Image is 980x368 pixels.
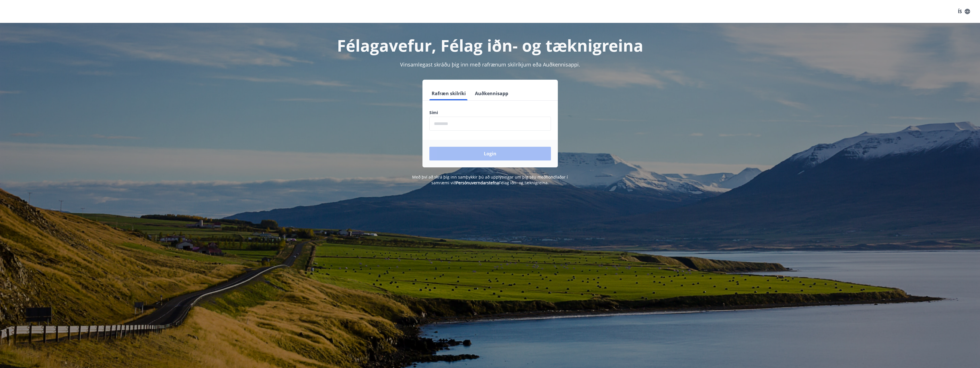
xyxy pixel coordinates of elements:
[291,34,690,56] h1: Félagavefur, Félag iðn- og tæknigreina
[400,61,580,68] span: Vinsamlegast skráðu þig inn með rafrænum skilríkjum eða Auðkennisappi.
[429,87,468,100] button: Rafræn skilríki
[429,110,551,116] label: Sími
[412,174,568,185] span: Með því að skrá þig inn samþykkir þú að upplýsingar um þig séu meðhöndlaðar í samræmi við Félag i...
[473,87,511,100] button: Auðkennisapp
[456,180,499,185] a: Persónuverndarstefna
[955,6,973,17] button: ÍS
